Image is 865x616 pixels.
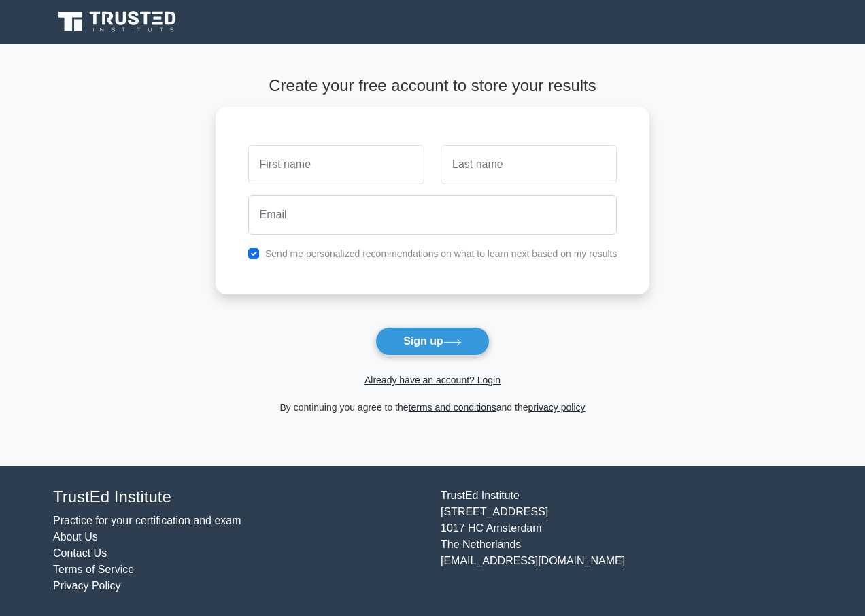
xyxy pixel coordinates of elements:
[53,515,241,526] a: Practice for your certification and exam
[53,547,107,559] a: Contact Us
[409,402,496,413] a: terms and conditions
[216,76,650,96] h4: Create your free account to store your results
[441,145,617,184] input: Last name
[265,248,617,259] label: Send me personalized recommendations on what to learn next based on my results
[248,195,617,235] input: Email
[53,487,424,507] h4: TrustEd Institute
[432,487,820,594] div: TrustEd Institute [STREET_ADDRESS] 1017 HC Amsterdam The Netherlands [EMAIL_ADDRESS][DOMAIN_NAME]
[53,564,134,575] a: Terms of Service
[207,399,658,415] div: By continuing you agree to the and the
[364,375,501,386] a: Already have an account? Login
[53,531,98,543] a: About Us
[53,580,121,592] a: Privacy Policy
[375,327,490,356] button: Sign up
[248,145,424,184] input: First name
[528,402,586,413] a: privacy policy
